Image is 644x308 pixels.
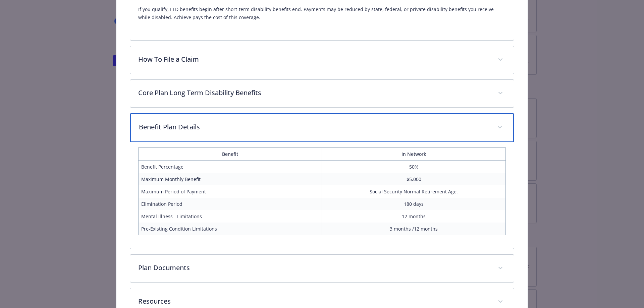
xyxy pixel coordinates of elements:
p: How To File a Claim [138,54,490,64]
td: Social Security Normal Retirement Age. [322,185,506,198]
div: Benefit Plan Details [130,142,514,249]
td: 3 months /12 months [322,223,506,235]
p: Core Plan Long Term Disability Benefits [138,88,490,98]
td: Benefit Percentage [138,161,322,173]
p: Benefit Plan Details [139,122,489,132]
div: Benefit Plan Details [130,113,514,142]
td: Pre-Existing Condition Limitations [138,223,322,235]
p: Resources [138,296,490,306]
p: Plan Documents [138,263,490,273]
div: How To File a Claim [130,46,514,74]
td: Mental Illness - Limitations [138,210,322,223]
th: Benefit [138,148,322,161]
td: Elimination Period [138,198,322,210]
td: Maximum Monthly Benefit [138,173,322,185]
td: 12 months [322,210,506,223]
td: 180 days [322,198,506,210]
p: If you qualify, LTD benefits begin after short-term disability benefits end. Payments may be redu... [138,5,506,21]
td: Maximum Period of Payment [138,185,322,198]
div: Core Plan Long Term Disability Benefits [130,80,514,107]
th: In Network [322,148,506,161]
td: $5,000 [322,173,506,185]
td: 50% [322,161,506,173]
div: Plan Documents [130,255,514,282]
